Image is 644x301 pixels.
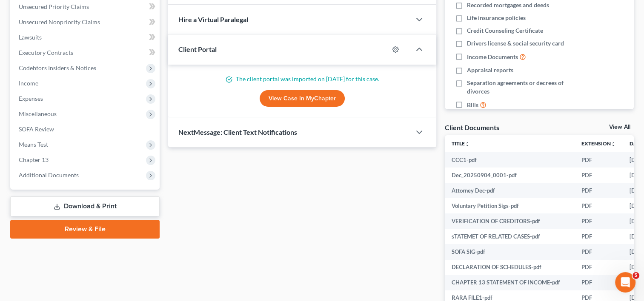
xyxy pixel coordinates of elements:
span: Income [19,80,38,87]
span: Additional Documents [19,171,79,179]
span: Chapter 13 [19,156,49,163]
span: Unsecured Priority Claims [19,3,89,10]
td: Dec_20250904_0001-pdf [445,168,575,183]
span: Expenses [19,95,43,102]
span: Hire a Virtual Paralegal [178,15,248,23]
a: Executory Contracts [12,45,160,60]
a: Review & File [10,220,160,239]
span: SOFA Review [19,125,54,133]
td: PDF [575,229,623,244]
i: unfold_more [611,142,616,147]
td: VERIFICATION OF CREDITORS-pdf [445,213,575,229]
td: PDF [575,198,623,213]
span: NextMessage: Client Text Notifications [178,128,297,136]
iframe: Intercom live chat [615,272,635,292]
span: Codebtors Insiders & Notices [19,64,96,71]
a: Titleunfold_more [452,140,470,147]
span: Appraisal reports [467,66,513,74]
div: Client Documents [445,123,499,132]
td: CCC1-pdf [445,152,575,168]
td: sTATEMET OF RELATED CASES-pdf [445,229,575,244]
td: DECLARATION OF SCHEDULES-pdf [445,260,575,275]
td: Voluntary Petition Sigs-pdf [445,198,575,213]
span: Client Portal [178,45,217,53]
span: Income Documents [467,53,518,61]
i: unfold_more [465,142,470,147]
span: Separation agreements or decrees of divorces [467,79,579,96]
a: View Case in MyChapter [260,90,345,107]
td: Attorney Dec-pdf [445,183,575,198]
span: Lawsuits [19,34,42,41]
td: SOFA SIG-pdf [445,244,575,259]
td: PDF [575,168,623,183]
a: Extensionunfold_more [581,140,616,147]
span: 5 [633,272,639,279]
td: PDF [575,260,623,275]
a: View All [609,124,630,130]
td: PDF [575,183,623,198]
a: Lawsuits [12,30,160,45]
span: Drivers license & social security card [467,39,564,48]
td: PDF [575,213,623,229]
span: Miscellaneous [19,110,57,117]
span: Life insurance policies [467,14,526,22]
span: Unsecured Nonpriority Claims [19,18,100,26]
span: Recorded mortgages and deeds [467,1,549,9]
td: PDF [575,244,623,259]
span: Credit Counseling Certificate [467,26,543,35]
p: The client portal was imported on [DATE] for this case. [178,75,426,83]
td: PDF [575,152,623,168]
a: Download & Print [10,196,160,216]
span: Bills [467,101,478,109]
span: Means Test [19,141,48,148]
span: Executory Contracts [19,49,73,56]
a: SOFA Review [12,122,160,137]
td: PDF [575,275,623,290]
td: CHAPTER 13 STATEMENT OF INCOME-pdf [445,275,575,290]
a: Unsecured Nonpriority Claims [12,14,160,30]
